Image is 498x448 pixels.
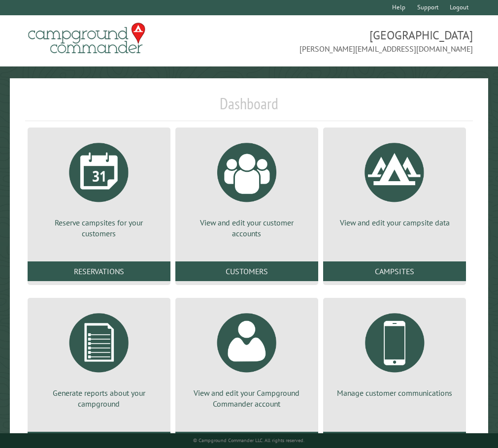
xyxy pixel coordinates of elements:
img: Campground Commander [25,19,148,58]
h1: Dashboard [25,94,473,121]
p: View and edit your Campground Commander account [187,387,306,410]
a: View and edit your campsite data [335,135,454,228]
a: View and edit your customer accounts [187,135,306,239]
a: Reservations [28,261,170,281]
a: View and edit your Campground Commander account [187,306,306,410]
small: © Campground Commander LLC. All rights reserved. [193,437,304,444]
a: Reserve campsites for your customers [39,135,159,239]
p: Generate reports about your campground [39,387,159,410]
a: Manage customer communications [335,306,454,398]
span: [GEOGRAPHIC_DATA] [PERSON_NAME][EMAIL_ADDRESS][DOMAIN_NAME] [249,27,473,55]
p: View and edit your campsite data [335,217,454,228]
p: View and edit your customer accounts [187,217,306,239]
p: Manage customer communications [335,387,454,398]
p: Reserve campsites for your customers [39,217,159,239]
a: Customers [175,261,318,281]
a: Campsites [323,261,466,281]
a: Generate reports about your campground [39,306,159,410]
